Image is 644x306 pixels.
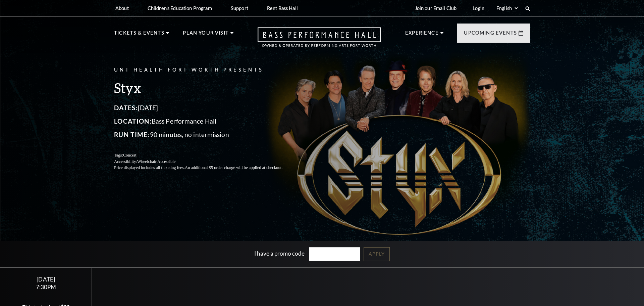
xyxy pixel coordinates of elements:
p: UNT Health Fort Worth Presents [114,66,299,74]
p: Tickets & Events [114,29,164,41]
p: Tags: [114,152,299,159]
div: 7:30PM [8,284,84,290]
p: Accessibility: [114,159,299,165]
p: Experience [405,29,439,41]
label: I have a promo code [254,250,305,257]
p: Support [231,5,248,11]
span: Dates: [114,104,138,112]
span: Run Time: [114,131,150,138]
h3: Styx [114,79,299,96]
span: Location: [114,117,152,125]
span: Wheelchair Accessible [137,159,175,164]
p: [DATE] [114,102,299,113]
p: Rent Bass Hall [267,5,298,11]
p: About [115,5,129,11]
p: Children's Education Program [148,5,212,11]
p: Upcoming Events [464,29,517,41]
p: Bass Performance Hall [114,116,299,127]
p: 90 minutes, no intermission [114,129,299,140]
div: [DATE] [8,276,84,283]
span: Concert [123,153,137,158]
select: Select: [495,5,519,11]
p: Price displayed includes all ticketing fees. [114,165,299,171]
p: Plan Your Visit [183,29,229,41]
span: An additional $5 order charge will be applied at checkout. [185,165,282,170]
